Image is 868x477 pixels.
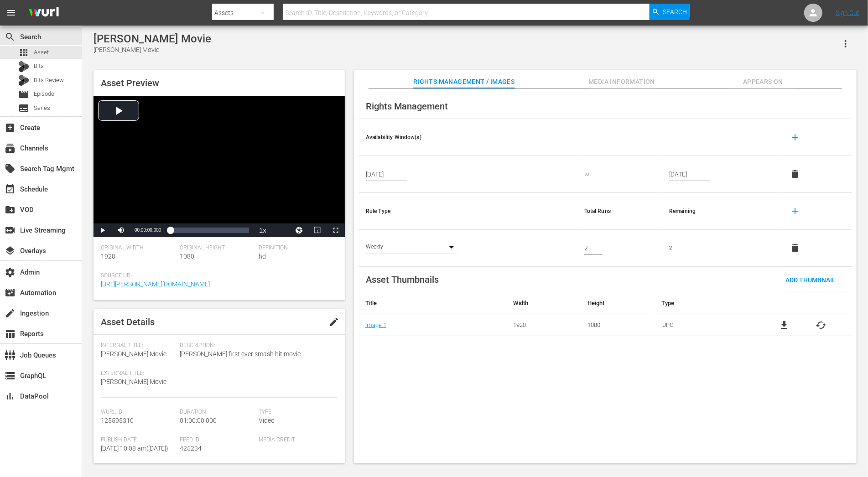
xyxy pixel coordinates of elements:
span: Asset [34,48,49,57]
span: [PERSON_NAME] first ever smash hit movie. [180,349,333,359]
button: Add Thumbnail [778,271,843,288]
span: add [790,132,800,143]
button: Search [650,4,690,20]
span: Job Queues [5,350,16,361]
span: Rights Management [366,101,448,112]
a: file_download [779,320,790,331]
th: Remaining [662,193,777,230]
span: Asset Thumbnails [366,274,439,285]
td: 2 [662,230,777,267]
span: GraphQL [5,370,16,381]
span: delete [790,169,800,180]
a: [URL][PERSON_NAME][DOMAIN_NAME] [101,280,210,288]
button: delete [784,237,806,259]
span: 01:00:00.000 [180,417,217,424]
button: Playback Rate [254,223,272,237]
button: Play [94,223,112,237]
span: VOD [5,204,16,215]
span: Media Information [587,76,656,88]
span: Add Thumbnail [778,276,843,284]
span: 1080 [180,253,194,260]
button: delete [784,163,806,185]
button: Picture-in-Picture [308,223,327,237]
div: Bits [18,61,29,72]
th: Title [359,292,507,314]
span: Duration [180,409,254,416]
span: Wurl Id [101,409,175,416]
span: Series [34,104,50,113]
span: Overlays [5,245,16,256]
img: ans4CAIJ8jUAAAAAAAAAAAAAAAAAAAAAAAAgQb4GAAAAAAAAAAAAAAAAAAAAAAAAJMjXAAAAAAAAAAAAAAAAAAAAAAAAgAT5G... [22,2,66,24]
span: edit [328,316,339,327]
span: Asset Details [101,316,155,327]
span: Description: [180,342,333,349]
span: Bits [34,62,44,71]
span: Automation [5,287,16,298]
div: Video Player [94,96,345,237]
button: add [784,200,806,222]
span: Create [5,122,16,133]
span: Publish Date [101,436,175,444]
span: Bits Review [34,76,64,85]
span: Search Tag Mgmt [5,163,16,174]
td: 1080 [581,314,655,336]
span: Original Height [180,244,254,252]
span: Live Streaming [5,225,16,236]
span: [DATE] 10:08 am ( [DATE] ) [101,445,168,452]
span: Media Credit [259,436,333,444]
th: Total Runs [577,193,662,230]
span: Asset Preview [101,78,159,88]
span: [PERSON_NAME] Movie [101,350,166,358]
span: Asset [18,47,29,58]
span: menu [5,7,16,18]
span: 425234 [180,445,202,452]
button: edit [323,311,345,333]
div: Bits Review [18,75,29,86]
a: Image 1 [365,321,386,328]
button: Jump To Time [290,223,308,237]
div: [PERSON_NAME] Movie [94,32,211,45]
th: Availability Window(s) [359,119,577,156]
span: 00:00:00.000 [135,228,161,233]
td: 1920 [507,314,581,336]
span: Definition [259,244,333,252]
span: DataPool [5,391,16,402]
span: [PERSON_NAME] Movie [101,378,166,385]
div: [PERSON_NAME] Movie [94,45,211,55]
span: Appears On [729,76,797,88]
button: cached [816,320,826,331]
span: Series [18,103,29,114]
span: Search [5,31,16,42]
div: to [584,171,655,178]
span: Admin [5,267,16,278]
span: Episode [18,89,29,100]
span: Video [259,417,275,424]
input: 0 [584,241,603,255]
span: Original Width [101,244,175,252]
a: Sign Out [836,9,859,16]
span: delete [790,243,800,254]
span: Episode [34,89,54,99]
span: Source Url [101,272,333,280]
button: add [784,126,806,148]
div: Weekly [366,242,422,254]
span: add [790,206,800,217]
span: Schedule [5,184,16,195]
span: Reports [5,328,16,339]
th: Width [507,292,581,314]
span: Rights Management / Images [413,76,515,88]
button: Fullscreen [327,223,345,237]
span: External Title: [101,370,175,377]
span: Ingestion [5,308,16,319]
span: hd [259,253,266,260]
div: Progress Bar [170,228,249,233]
span: Channels [5,143,16,154]
span: Search [663,4,687,20]
th: Height [581,292,655,314]
span: 125595310 [101,417,134,424]
span: Internal Title: [101,342,175,349]
th: Type [655,292,753,314]
span: Feed ID [180,436,254,444]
